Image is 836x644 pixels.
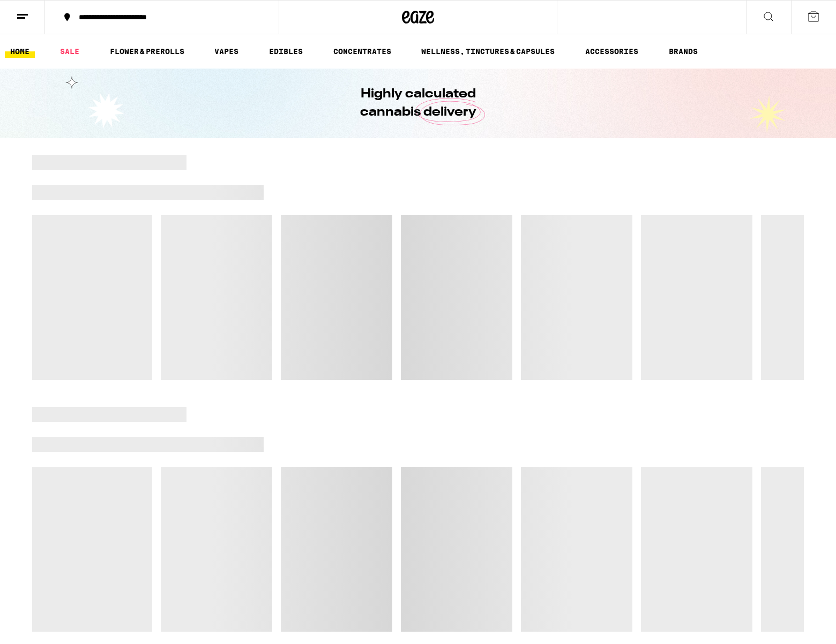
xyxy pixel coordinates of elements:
a: HOME [5,45,35,58]
a: BRANDS [663,45,703,58]
a: CONCENTRATES [328,45,397,58]
h1: Highly calculated cannabis delivery [330,85,506,122]
a: FLOWER & PREROLLS [104,45,190,58]
a: SALE [55,45,85,58]
a: EDIBLES [264,45,308,58]
a: WELLNESS, TINCTURES & CAPSULES [416,45,560,58]
a: ACCESSORIES [580,45,644,58]
a: VAPES [209,45,244,58]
